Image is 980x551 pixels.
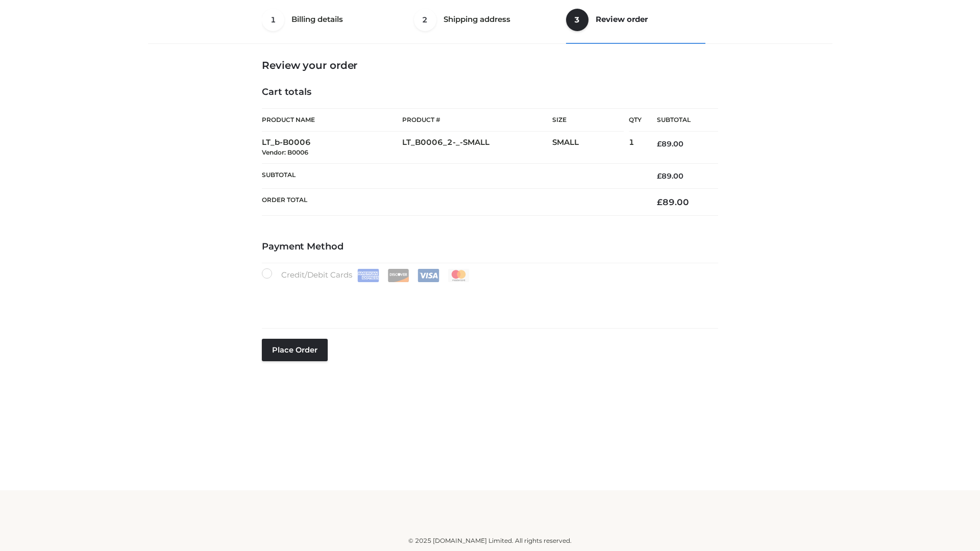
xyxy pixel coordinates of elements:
td: 1 [629,132,642,164]
td: SMALL [552,132,629,164]
img: Mastercard [448,269,470,282]
h4: Cart totals [262,87,718,98]
bdi: 89.00 [657,139,683,148]
bdi: 89.00 [657,171,683,181]
span: £ [657,171,661,181]
th: Size [552,109,624,132]
th: Subtotal [642,109,718,132]
th: Product Name [262,108,402,132]
td: LT_b-B0006 [262,132,402,164]
img: Visa [418,269,439,282]
bdi: 89.00 [657,197,689,207]
th: Product # [402,108,552,132]
small: Vendor: B0006 [262,148,308,156]
label: Credit/Debit Cards [262,268,471,282]
span: £ [657,139,661,148]
button: Place order [262,339,328,361]
h4: Payment Method [262,241,718,253]
iframe: Secure payment input frame [260,280,716,317]
td: LT_B0006_2-_-SMALL [402,132,552,164]
img: Discover [387,269,409,282]
th: Order Total [262,189,642,216]
h3: Review your order [262,59,718,71]
span: £ [657,197,663,207]
img: Amex [357,269,379,282]
div: © 2025 [DOMAIN_NAME] Limited. All rights reserved. [152,536,828,546]
th: Qty [629,108,642,132]
th: Subtotal [262,163,642,188]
